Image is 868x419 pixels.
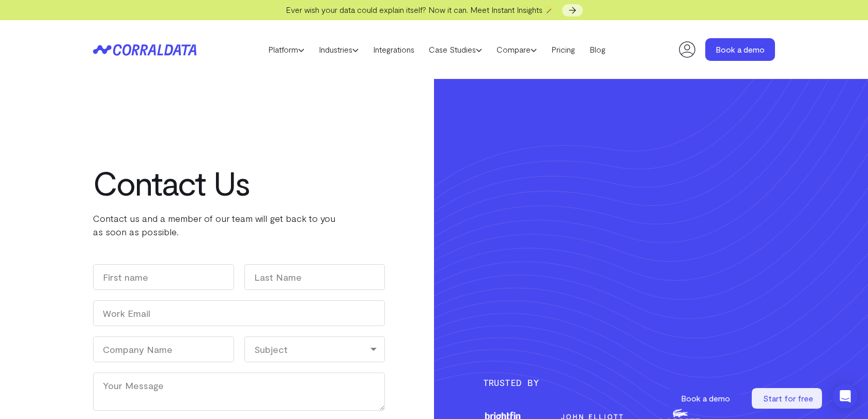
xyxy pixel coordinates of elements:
span: Book a demo [681,393,730,403]
div: Subject [244,336,385,362]
a: Compare [489,42,544,57]
a: Book a demo [669,388,741,409]
a: Book a demo [705,38,775,61]
h3: Trusted By [483,375,775,390]
a: Pricing [544,42,582,57]
a: Blog [582,42,613,57]
a: Industries [312,42,366,57]
span: Start for free [763,393,813,403]
a: Platform [261,42,312,57]
input: Work Email [93,300,385,326]
input: Company Name [93,336,234,362]
a: Start for free [752,388,824,409]
a: Case Studies [422,42,489,57]
input: First name [93,264,234,290]
div: Open Intercom Messenger [833,384,858,409]
span: Ever wish your data could explain itself? Now it can. Meet Instant Insights 🪄 [286,5,555,14]
h1: Contact Us [93,164,362,201]
input: Last Name [244,264,385,290]
a: Integrations [366,42,422,57]
p: Contact us and a member of our team will get back to you as soon as possible. [93,212,362,238]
